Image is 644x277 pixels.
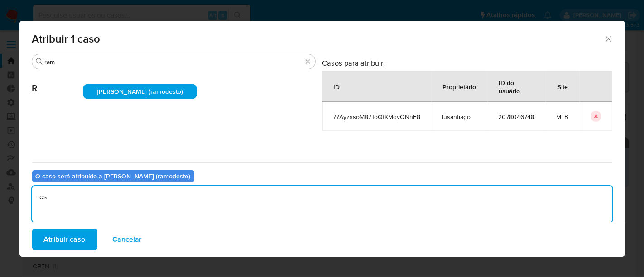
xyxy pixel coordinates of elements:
span: [PERSON_NAME] (ramodesto) [97,87,183,96]
div: ID [323,76,351,97]
span: 2078046748 [499,113,535,121]
button: Apagar busca [304,58,312,65]
input: Analista de pesquisa [45,58,303,66]
span: Atribuir caso [44,229,86,249]
textarea: ros [32,186,612,222]
span: 77AyzssoM87ToQfKMqvQNhF8 [333,113,421,121]
div: assign-modal [19,21,625,257]
b: O caso será atribuído a [PERSON_NAME] (ramodesto) [36,172,191,181]
div: Proprietário [432,76,487,97]
button: Cancelar [101,229,154,250]
button: Fechar a janela [604,34,612,43]
span: R [32,69,83,94]
h3: Casos para atribuir: [322,58,612,67]
span: lusantiago [442,113,477,121]
span: MLB [557,113,569,121]
button: icon-button [591,111,601,122]
span: Atribuir 1 caso [32,33,605,44]
div: ID do usuário [488,72,545,101]
div: Site [547,76,579,97]
button: Atribuir caso [32,229,97,250]
button: Procurar [36,58,43,65]
span: Cancelar [113,229,142,249]
div: [PERSON_NAME] (ramodesto) [83,84,197,99]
